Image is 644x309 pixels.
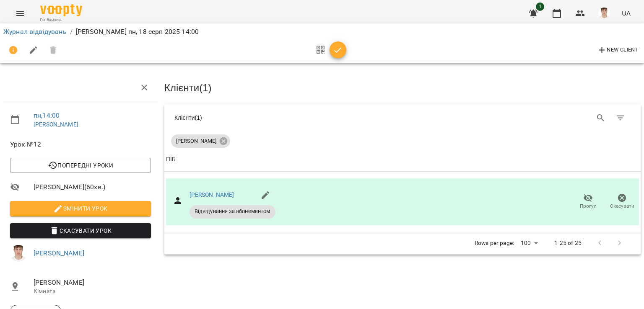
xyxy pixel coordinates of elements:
button: Змінити урок [10,201,151,216]
button: Скасувати [605,190,639,214]
div: ПІБ [166,154,176,165]
a: [PERSON_NAME] [34,249,84,257]
div: Table Toolbar [164,104,641,131]
span: Скасувати Урок [17,226,144,236]
span: [PERSON_NAME] [171,137,221,145]
img: 8fe045a9c59afd95b04cf3756caf59e6.jpg [10,245,27,262]
img: Voopty Logo [40,4,82,16]
p: 1-25 of 25 [554,239,581,247]
a: пн , 14:00 [34,111,60,119]
h3: Клієнти ( 1 ) [164,82,641,93]
span: 1 [536,3,544,11]
span: Урок №12 [10,139,151,149]
div: 100 [517,237,541,249]
li: / [70,27,73,37]
span: [PERSON_NAME] [34,278,151,288]
span: Скасувати [610,203,634,210]
span: For Business [40,17,82,23]
button: Скасувати Урок [10,223,151,238]
span: Прогул [580,203,597,210]
a: Журнал відвідувань [3,28,67,36]
img: 8fe045a9c59afd95b04cf3756caf59e6.jpg [598,8,610,19]
p: Кімната [34,287,151,296]
span: UA [622,9,631,18]
div: Клієнти ( 1 ) [174,113,396,122]
button: Menu [10,3,30,23]
button: Search [591,108,611,128]
span: Відвідування за абонементом [190,208,275,215]
div: [PERSON_NAME] [171,134,230,148]
a: [PERSON_NAME] [34,121,78,128]
nav: breadcrumb [3,27,641,37]
div: Sort [166,154,176,165]
button: Попередні уроки [10,158,151,173]
button: UA [618,5,634,21]
span: [PERSON_NAME] ( 60 хв. ) [34,182,151,192]
button: Фільтр [610,108,631,128]
span: Змінити урок [17,203,144,214]
span: Попередні уроки [17,160,144,170]
span: New Client [597,45,639,55]
button: New Client [595,44,641,57]
button: Прогул [571,190,605,214]
p: Rows per page: [475,239,514,247]
p: [PERSON_NAME] пн, 18 серп 2025 14:00 [76,27,199,37]
span: ПІБ [166,154,639,165]
a: [PERSON_NAME] [190,191,234,198]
